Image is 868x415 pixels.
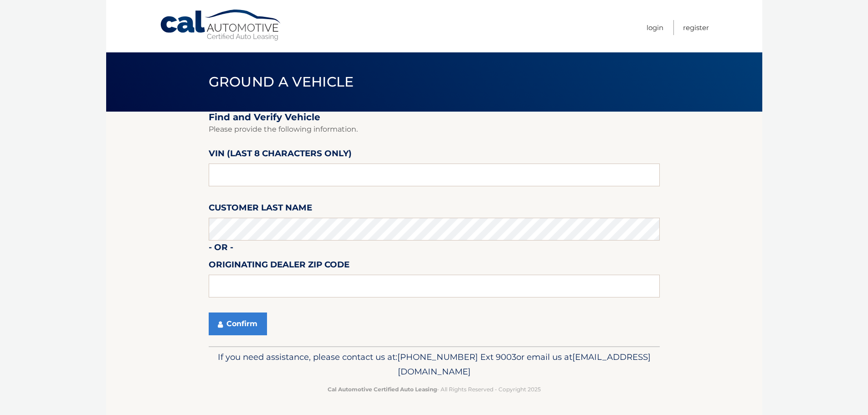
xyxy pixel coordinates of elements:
[209,241,233,257] label: - or -
[397,352,516,362] span: [PHONE_NUMBER] Ext 9003
[209,73,354,90] span: Ground a Vehicle
[215,350,654,379] p: If you need assistance, please contact us at: or email us at
[215,384,654,394] p: - All Rights Reserved - Copyright 2025
[683,20,709,35] a: Register
[209,201,312,218] label: Customer Last Name
[209,123,660,136] p: Please provide the following information.
[209,147,352,164] label: VIN (last 8 characters only)
[209,258,349,275] label: Originating Dealer Zip Code
[328,386,437,393] strong: Cal Automotive Certified Auto Leasing
[209,313,267,335] button: Confirm
[209,112,660,123] h2: Find and Verify Vehicle
[647,20,663,35] a: Login
[159,9,282,41] a: Cal Automotive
